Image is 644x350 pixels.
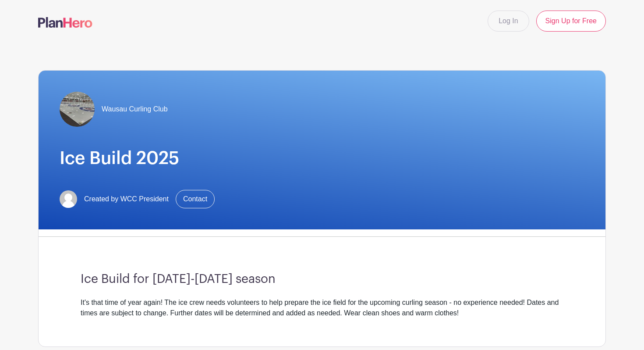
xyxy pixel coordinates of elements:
a: Log In [488,11,529,32]
h3: Ice Build for [DATE]-[DATE] season [81,272,563,287]
img: logo-507f7623f17ff9eddc593b1ce0a138ce2505c220e1c5a4e2b4648c50719b7d32.svg [38,17,92,28]
a: Contact [176,190,215,208]
img: default-ce2991bfa6775e67f084385cd625a349d9dcbb7a52a09fb2fda1e96e2d18dcdb.png [60,190,77,208]
div: It's that time of year again! The ice crew needs volunteers to help prepare the ice field for the... [81,297,563,318]
span: Created by WCC President [84,194,169,204]
img: WCC%20ice%20field.jpg [60,92,95,127]
span: Wausau Curling Club [102,104,168,114]
h1: Ice Build 2025 [60,148,584,169]
a: Sign Up for Free [536,11,606,32]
